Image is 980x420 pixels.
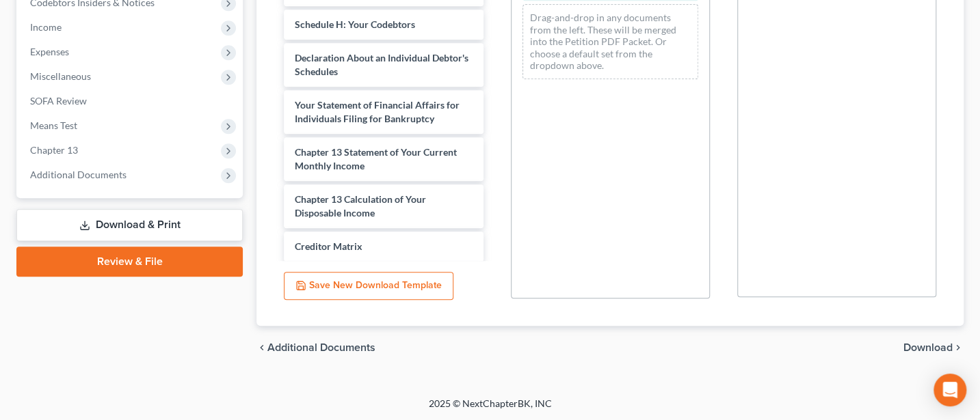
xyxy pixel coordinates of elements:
[16,209,243,241] a: Download & Print
[256,342,375,353] a: chevron_left Additional Documents
[522,4,698,79] div: Drag-and-drop in any documents from the left. These will be merged into the Petition PDF Packet. ...
[903,342,964,353] button: Download chevron_right
[295,240,362,252] span: Creditor Matrix
[295,146,457,171] span: Chapter 13 Statement of Your Current Monthly Income
[295,99,460,124] span: Your Statement of Financial Affairs for Individuals Filing for Bankruptcy
[30,21,62,33] span: Income
[295,18,415,30] span: Schedule H: Your Codebtors
[953,342,964,353] i: chevron_right
[267,342,375,353] span: Additional Documents
[19,89,243,113] a: SOFA Review
[30,169,127,180] span: Additional Documents
[903,342,953,353] span: Download
[30,120,77,131] span: Means Test
[30,70,91,82] span: Miscellaneous
[284,272,453,300] button: Save New Download Template
[295,193,426,219] span: Chapter 13 Calculation of Your Disposable Income
[256,342,267,353] i: chevron_left
[933,374,966,406] div: Open Intercom Messenger
[295,52,468,77] span: Declaration About an Individual Debtor's Schedules
[30,95,87,107] span: SOFA Review
[16,247,243,277] a: Review & File
[30,46,69,57] span: Expenses
[30,144,78,156] span: Chapter 13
